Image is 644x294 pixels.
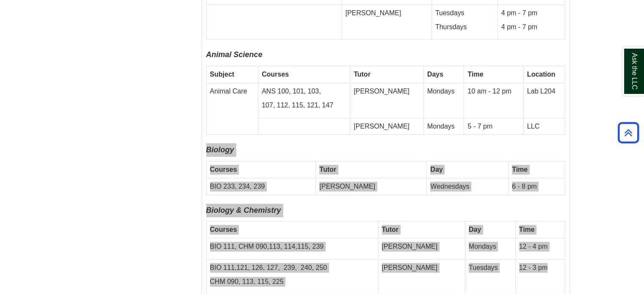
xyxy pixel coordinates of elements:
[350,83,423,118] td: [PERSON_NAME]
[206,238,378,259] td: BIO 111, CHM 090,113, 114,115, 239
[210,71,235,78] strong: Subject
[210,166,237,173] strong: Courses
[382,226,399,233] strong: Tutor
[527,71,556,78] b: Location
[316,178,427,195] td: [PERSON_NAME]
[430,166,442,173] strong: Day
[523,118,565,135] td: LLC
[206,146,234,154] font: Biology
[464,118,523,135] td: 5 - 7 pm
[423,83,464,118] td: Mondays
[319,166,336,173] strong: Tutor
[501,8,561,18] p: 4 pm - 7 pm
[519,242,561,252] p: 12 - 4 pm
[427,178,509,195] td: Wednesdays
[262,101,346,110] p: 107, 112, 115, 121, 147
[469,226,481,233] strong: Day
[427,71,443,78] b: Days
[464,83,523,118] td: 10 am - 12 pm
[469,242,512,252] p: Mondays
[509,178,565,195] td: 6 - 8 pm
[467,71,483,78] strong: Time
[206,50,263,59] i: Animal Science
[519,226,535,233] strong: Time
[210,277,375,287] p: CHM 090, 113, 115, 225
[435,22,494,32] p: Thursdays
[435,8,494,18] p: Tuesdays
[206,178,316,195] td: BIO 233, 234, 239
[527,87,561,96] p: Lab L204
[423,118,464,135] td: Mondays
[206,83,258,135] td: Animal Care
[262,87,346,96] p: ANS 100, 101, 103,
[354,71,370,78] strong: Tutor
[382,242,462,252] p: [PERSON_NAME]
[342,5,431,40] td: [PERSON_NAME]
[206,206,281,214] font: Biology & Chemistry
[501,22,561,32] p: 4 pm - 7 pm
[210,226,237,233] strong: Courses
[615,127,642,138] a: Back to Top
[262,71,289,78] strong: Courses
[210,263,375,273] p: BIO 111,121, 126, 127, 239, 240, 250
[512,166,528,173] strong: Time
[350,118,423,135] td: [PERSON_NAME]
